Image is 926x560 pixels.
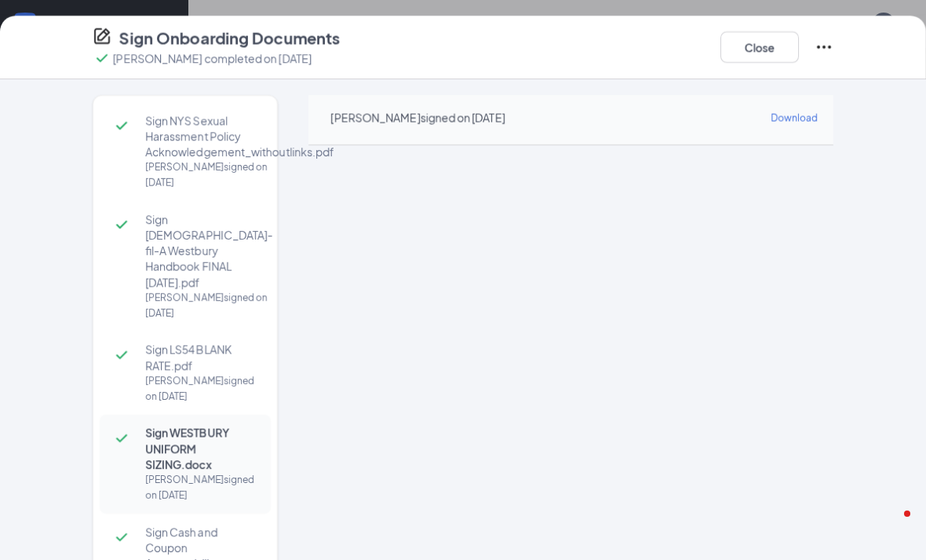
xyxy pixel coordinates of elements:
[145,159,288,191] div: [PERSON_NAME] signed on [DATE]
[815,38,833,57] svg: Ellipses
[112,528,131,547] svg: Checkmark
[145,211,273,290] span: Sign [DEMOGRAPHIC_DATA]-fil-A Westbury Handbook FINAL [DATE].pdf
[771,108,818,126] a: Download
[112,346,131,364] svg: Checkmark
[873,507,910,544] iframe: Intercom live chat
[145,290,273,321] div: [PERSON_NAME] signed on [DATE]
[720,31,799,63] button: Close
[145,373,255,404] div: [PERSON_NAME] signed on [DATE]
[119,27,340,49] h4: Sign Onboarding Documents
[308,145,833,536] iframe: Sign WESTBURY UNIFORM SIZING.docx
[330,109,505,125] div: [PERSON_NAME] signed on [DATE]
[112,429,131,448] svg: Checkmark
[145,112,288,159] span: Sign NYS Sexual Harassment Policy Acknowledgement_withoutlinks.pdf
[145,472,255,503] div: [PERSON_NAME] signed on [DATE]
[112,215,131,234] svg: Checkmark
[771,112,818,123] span: Download
[145,425,255,472] span: Sign WESTBURY UNIFORM SIZING.docx
[112,116,131,135] svg: Checkmark
[145,342,255,373] span: Sign LS54 BLANK RATE.pdf
[93,27,111,46] svg: CompanyDocumentIcon
[113,50,312,66] p: [PERSON_NAME] completed on [DATE]
[93,49,111,68] svg: Checkmark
